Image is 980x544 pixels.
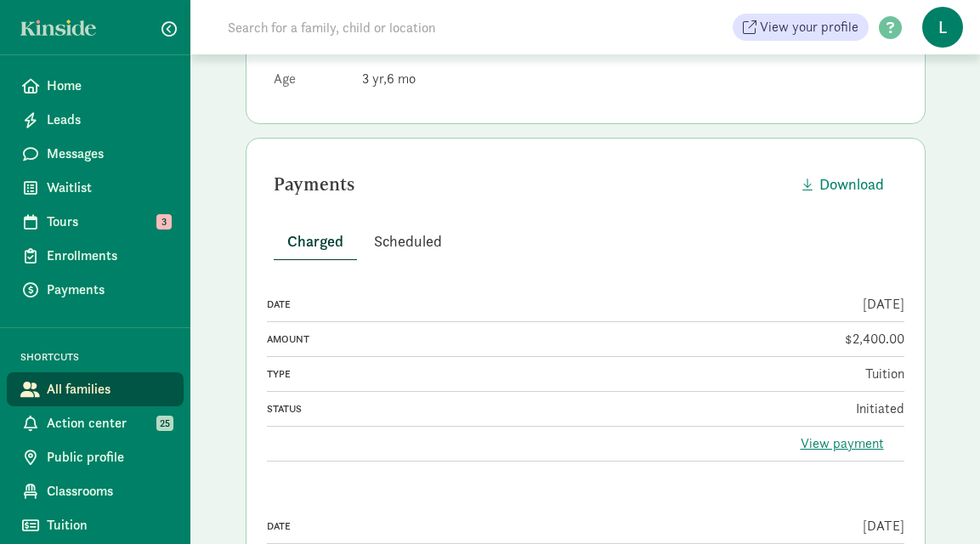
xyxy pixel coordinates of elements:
[589,399,904,419] div: Initiated
[47,178,170,198] span: Waitlist
[374,229,442,252] span: Scheduled
[267,518,582,534] div: Date
[7,372,184,406] a: All families
[360,223,456,259] button: Scheduled
[7,103,184,137] a: Leads
[47,481,170,501] span: Classrooms
[274,69,348,96] dt: Age
[7,137,184,171] a: Messages
[7,239,184,273] a: Enrollments
[287,229,343,252] span: Charged
[589,294,904,314] div: [DATE]
[218,10,694,44] input: Search for a family, child or location
[274,223,357,260] button: Charged
[589,516,904,536] div: [DATE]
[274,171,789,198] div: Payments
[387,70,416,88] span: 6
[47,110,170,130] span: Leads
[7,474,184,508] a: Classrooms
[47,76,170,96] span: Home
[47,413,170,433] span: Action center
[47,379,170,399] span: All families
[7,205,184,239] a: Tours 3
[47,246,170,266] span: Enrollments
[156,214,172,229] span: 3
[267,401,582,416] div: Status
[922,7,963,48] span: L
[895,462,980,544] iframe: Chat Widget
[789,166,898,202] button: Download
[760,17,858,37] span: View your profile
[7,440,184,474] a: Public profile
[47,447,170,467] span: Public profile
[7,406,184,440] a: Action center 25
[47,212,170,232] span: Tours
[7,508,184,542] a: Tuition
[156,416,173,431] span: 25
[47,280,170,300] span: Payments
[47,144,170,164] span: Messages
[267,366,582,382] div: Type
[7,171,184,205] a: Waitlist
[267,331,582,347] div: Amount
[589,329,904,349] div: $2,400.00
[362,70,387,88] span: 3
[801,434,884,452] a: View payment
[819,173,884,195] span: Download
[7,69,184,103] a: Home
[589,364,904,384] div: Tuition
[47,515,170,535] span: Tuition
[267,297,582,312] div: Date
[733,14,869,41] a: View your profile
[7,273,184,307] a: Payments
